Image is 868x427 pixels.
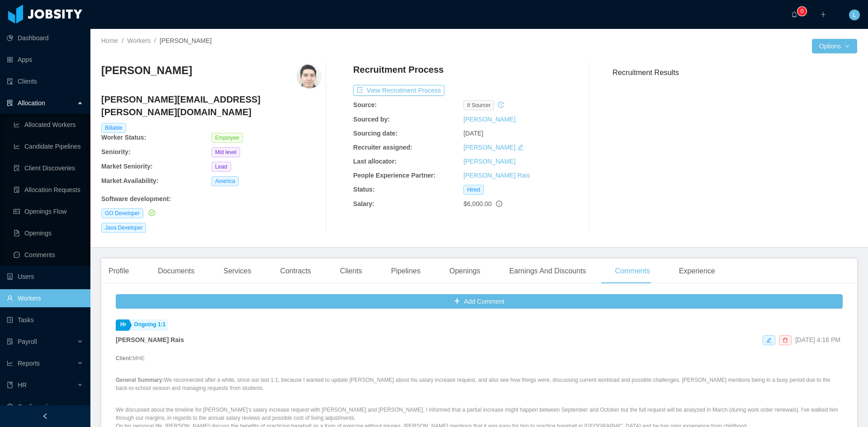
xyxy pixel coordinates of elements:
[353,200,374,207] b: Salary:
[14,224,83,242] a: icon: file-textOpenings
[101,223,146,233] span: Java Developer
[353,172,435,179] b: People Experience Partner:
[116,294,843,309] button: icon: plusAdd Comment
[498,102,504,108] i: icon: history
[101,93,322,118] h4: [PERSON_NAME][EMAIL_ADDRESS][PERSON_NAME][DOMAIN_NAME]
[7,289,83,307] a: icon: userWorkers
[14,159,83,177] a: icon: file-searchClient Discoveries
[101,195,171,202] b: Software development :
[116,319,128,331] a: Hr
[116,377,164,383] strong: General Summary:
[353,144,412,151] b: Recruiter assigned:
[101,258,136,284] div: Profile
[353,63,443,76] h4: Recruitment Process
[116,355,132,361] strong: Client:
[14,116,83,134] a: icon: line-chartAllocated Workers
[853,9,856,20] span: L
[783,338,788,343] i: icon: delete
[353,101,377,108] b: Source:
[463,116,515,123] a: [PERSON_NAME]
[116,354,843,362] p: MHE
[147,209,155,216] a: icon: check-circle
[18,99,45,107] span: Allocation
[101,163,153,170] b: Market Seniority:
[14,137,83,155] a: icon: line-chartCandidate Pipelines
[820,11,826,18] i: icon: plus
[496,201,502,207] span: info-circle
[795,336,840,343] span: [DATE] 4:16 PM
[353,158,396,165] b: Last allocator:
[7,311,83,329] a: icon: profileTasks
[116,376,843,392] p: We reconnected after a while, since our last 1:1, because I wanted to update [PERSON_NAME] about ...
[14,181,83,199] a: icon: file-doneAllocation Requests
[18,403,55,410] span: Configuration
[101,63,192,78] h3: [PERSON_NAME]
[151,258,202,284] div: Documents
[7,51,83,69] a: icon: appstoreApps
[212,133,243,143] span: Employee
[7,100,13,106] i: icon: solution
[797,7,807,16] sup: 0
[101,148,131,155] b: Seniority:
[791,11,797,18] i: icon: bell
[18,338,37,345] span: Payroll
[14,246,83,264] a: icon: messageComments
[353,85,444,96] button: icon: exportView Recruitment Process
[101,37,118,44] a: Home
[333,258,369,284] div: Clients
[216,258,258,284] div: Services
[384,258,428,284] div: Pipelines
[154,37,156,44] span: /
[18,381,27,389] span: HR
[353,130,397,137] b: Sourcing date:
[297,63,322,89] img: 6396978a-1e26-49bf-bdb5-a4c34a908781_6654bf6c1ce22-400w.png
[353,87,444,94] a: icon: exportView Recruitment Process
[672,258,722,284] div: Experience
[7,360,13,366] i: icon: line-chart
[812,39,857,53] button: Optionsicon: down
[766,338,772,343] i: icon: edit
[463,144,515,151] a: [PERSON_NAME]
[160,37,212,44] span: [PERSON_NAME]
[608,258,657,284] div: Comments
[7,72,83,90] a: icon: auditClients
[353,186,374,193] b: Status:
[502,258,593,284] div: Earnings And Discounts
[212,176,239,186] span: America
[101,208,143,218] span: GO Developer
[613,67,857,78] h3: Recruitment Results
[129,319,168,331] a: Ongoing 1:1
[463,185,484,195] span: Hired
[7,29,83,47] a: icon: pie-chartDashboard
[14,202,83,221] a: icon: idcardOpenings Flow
[7,382,13,388] i: icon: book
[18,360,40,367] span: Reports
[101,134,146,141] b: Worker Status:
[517,144,524,150] i: icon: edit
[353,116,390,123] b: Sourced by:
[101,123,126,133] span: Billable
[7,404,13,410] i: icon: setting
[101,177,159,184] b: Market Availability:
[442,258,488,284] div: Openings
[273,258,318,284] div: Contracts
[212,147,240,157] span: Mid level
[463,100,494,110] span: it sourcer
[122,37,123,44] span: /
[212,162,231,172] span: Lead
[463,172,530,179] a: [PERSON_NAME] Rais
[463,158,515,165] a: [PERSON_NAME]
[127,37,151,44] a: Workers
[463,200,491,207] span: $6,000.00
[7,338,13,345] i: icon: file-protect
[149,210,155,216] i: icon: check-circle
[116,336,184,343] strong: [PERSON_NAME] Rais
[463,130,483,137] span: [DATE]
[7,267,83,286] a: icon: robotUsers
